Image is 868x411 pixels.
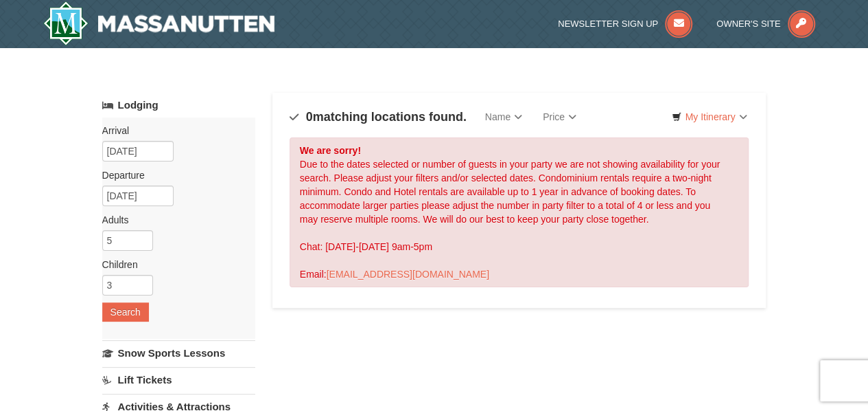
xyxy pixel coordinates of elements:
span: 0 [306,110,313,124]
strong: We are sorry! [300,145,361,156]
a: Lodging [102,93,255,118]
button: Search [102,302,149,322]
a: Price [532,103,587,131]
span: Owner's Site [716,19,781,29]
img: Massanutten Resort Logo [43,1,275,45]
a: Name [475,103,532,131]
a: My Itinerary [663,107,755,127]
label: Arrival [102,124,245,137]
a: Massanutten Resort [43,1,275,45]
a: Owner's Site [716,19,815,29]
label: Children [102,258,245,271]
span: Newsletter Sign Up [558,19,658,29]
label: Adults [102,213,245,227]
a: [EMAIL_ADDRESS][DOMAIN_NAME] [327,269,489,280]
h4: matching locations found. [290,110,467,124]
a: Lift Tickets [102,367,255,392]
a: Newsletter Sign Up [558,19,692,29]
label: Departure [102,168,245,182]
div: Due to the dates selected or number of guests in your party we are not showing availability for y... [290,137,749,287]
a: Snow Sports Lessons [102,340,255,366]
